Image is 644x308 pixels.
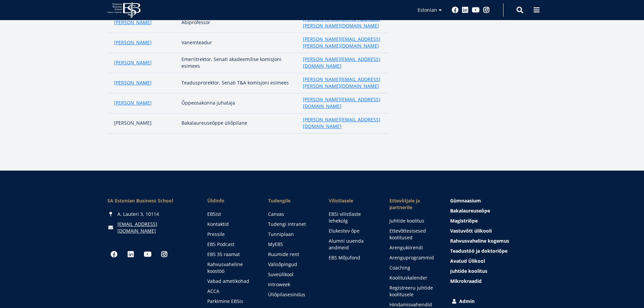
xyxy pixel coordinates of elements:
[114,59,152,66] a: [PERSON_NAME]
[268,291,315,298] a: Üliõpilasesindus
[107,113,178,133] td: [PERSON_NAME]
[389,197,437,211] span: Ettevõtjale ja partnerile
[450,197,537,204] a: Gümnaasium
[107,248,121,261] a: Facebook
[450,268,487,274] span: Juhtide koolitus
[117,221,194,234] a: [EMAIL_ADDRESS][DOMAIN_NAME]
[303,96,382,110] a: [PERSON_NAME][EMAIL_ADDRESS][DOMAIN_NAME]
[207,231,255,238] a: Pressile
[472,7,480,13] a: Youtube
[329,211,376,224] a: EBSi vilistlaste lehekülg
[451,298,537,305] a: Admin
[462,7,469,13] a: Linkedin
[389,254,437,261] a: Arenguprogrammid
[114,79,152,86] a: [PERSON_NAME]
[268,197,315,204] a: Tudengile
[303,76,382,89] a: [PERSON_NAME][EMAIL_ADDRESS][PERSON_NAME][DOMAIN_NAME]
[268,221,315,228] a: Tudengi intranet
[450,228,492,234] span: Vastuvõtt ülikooli
[450,248,537,254] a: Teadustöö ja doktoriõpe
[329,254,376,261] a: EBS Mõjufond
[389,274,437,281] a: Koolituskalender
[207,288,255,295] a: ACCA
[207,211,255,218] a: EBSist
[207,221,255,228] a: Kontaktid
[452,7,459,13] a: Facebook
[268,231,315,238] a: Tunniplaan
[389,228,437,241] a: Ettevõttesisesed koolitused
[114,19,152,26] a: [PERSON_NAME]
[450,258,537,264] a: Avatud Ülikool
[268,251,315,258] a: Ruumide rent
[178,93,300,113] td: Õppeosakonna juhataja
[389,285,437,298] a: Registreeru juhtide koolitusele
[178,113,300,133] td: Bakalaureuseõppe üliõpilane
[450,228,537,234] a: Vastuvõtt ülikooli
[107,211,194,218] div: A. Lauteri 3, 10114
[268,271,315,278] a: Suveülikool
[450,238,509,244] span: Rahvusvaheline kogemus
[268,281,315,288] a: Introweek
[389,218,437,224] a: Juhtide koolitus
[450,207,490,214] span: Bakalaureuseõpe
[303,16,382,29] a: [PERSON_NAME][EMAIL_ADDRESS][PERSON_NAME][DOMAIN_NAME]
[178,13,300,33] td: Abiprofessor
[141,248,154,261] a: Youtube
[178,33,300,53] td: Vanemteadur
[450,218,478,224] span: Magistriõpe
[389,264,437,271] a: Coaching
[268,261,315,268] a: Välisõpingud
[107,197,194,204] div: SA Estonian Business School
[303,116,382,130] a: [PERSON_NAME][EMAIL_ADDRESS][DOMAIN_NAME]
[158,248,171,261] a: Instagram
[268,241,315,248] a: MyEBS
[178,73,300,93] td: Teadusprorektor, Senati T&A komisjoni esimees
[303,36,382,49] a: [PERSON_NAME][EMAIL_ADDRESS][PERSON_NAME][DOMAIN_NAME]
[389,244,437,251] a: Arengukiirendi
[207,251,255,258] a: EBS 35 raamat
[450,248,507,254] span: Teadustöö ja doktoriõpe
[303,56,382,69] a: [PERSON_NAME][EMAIL_ADDRESS][DOMAIN_NAME]
[114,100,152,106] a: [PERSON_NAME]
[483,7,490,13] a: Instagram
[178,53,300,73] td: Emeriitrektor, Senati akadeemilise komisjoni esimees
[450,207,537,214] a: Bakalaureuseõpe
[207,197,255,204] span: Üldinfo
[329,228,376,234] a: Elukestev õpe
[207,278,255,285] a: Vabad ametikohad
[329,238,376,251] a: Alumni uuenda andmeid
[329,197,376,204] span: Vilistlasele
[207,241,255,248] a: EBS Podcast
[450,258,485,264] span: Avatud Ülikool
[124,248,138,261] a: Linkedin
[450,238,537,244] a: Rahvusvaheline kogemus
[450,278,482,284] span: Mikrokraadid
[268,211,315,218] a: Canvas
[450,218,537,224] a: Magistriõpe
[450,268,537,274] a: Juhtide koolitus
[114,39,152,46] a: [PERSON_NAME]
[207,298,255,305] a: Parkimine EBSis
[450,197,481,204] span: Gümnaasium
[207,261,255,274] a: Rahvusvaheline koostöö
[450,278,537,285] a: Mikrokraadid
